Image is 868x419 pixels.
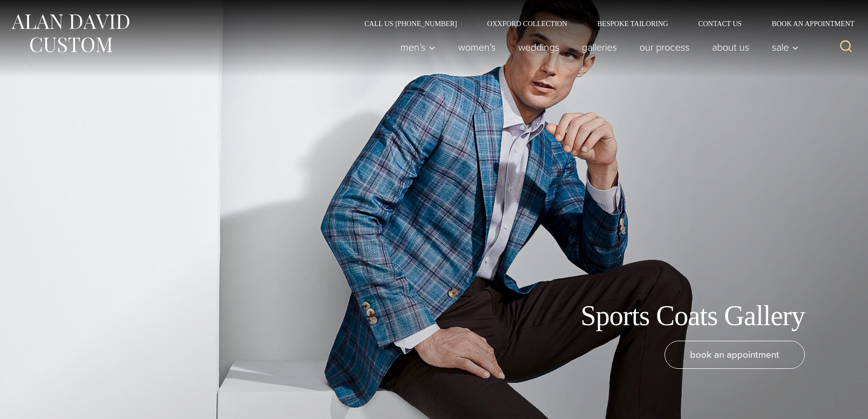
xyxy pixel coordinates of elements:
a: Call Us [PHONE_NUMBER] [349,20,472,27]
a: About Us [701,37,761,57]
a: Book an Appointment [757,20,858,27]
a: weddings [507,37,571,57]
nav: Secondary Navigation [349,20,858,27]
a: Oxxford Collection [472,20,582,27]
span: Sale [772,42,799,52]
a: Our Process [628,37,701,57]
span: book an appointment [690,347,779,362]
img: Alan David Custom [10,11,130,56]
a: Women’s [447,37,507,57]
h1: Sports Coats Gallery [581,299,805,333]
button: View Search Form [834,35,858,59]
a: Bespoke Tailoring [582,20,683,27]
nav: Primary Navigation [389,37,804,57]
a: Galleries [571,37,628,57]
span: Men’s [400,42,436,52]
a: book an appointment [665,341,805,369]
a: Contact Us [683,20,757,27]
